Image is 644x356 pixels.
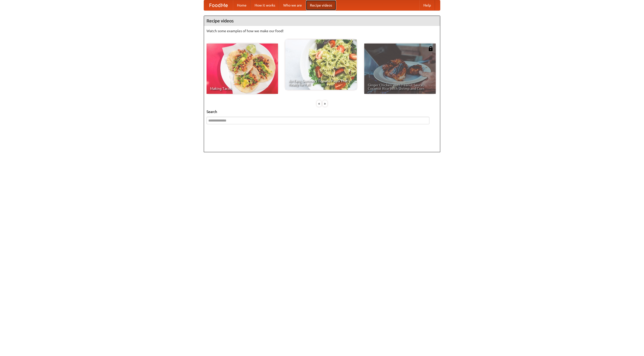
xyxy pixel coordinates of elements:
a: Making Tacos [207,44,278,94]
a: Help [419,0,435,10]
a: Who we are [279,0,306,10]
span: An Easy, Summery Tomato Pasta That's Ready for Fall [289,79,353,86]
a: How it works [251,0,279,10]
h5: Search [207,109,437,114]
img: 483408.png [428,46,433,51]
span: Making Tacos [210,87,274,90]
div: » [323,100,327,107]
p: Watch some examples of how we make our food! [207,28,437,33]
h4: Recipe videos [204,16,440,26]
a: An Easy, Summery Tomato Pasta That's Ready for Fall [285,39,357,90]
a: Home [233,0,251,10]
a: Recipe videos [306,0,336,10]
a: FoodMe [204,0,233,10]
div: « [317,100,321,107]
